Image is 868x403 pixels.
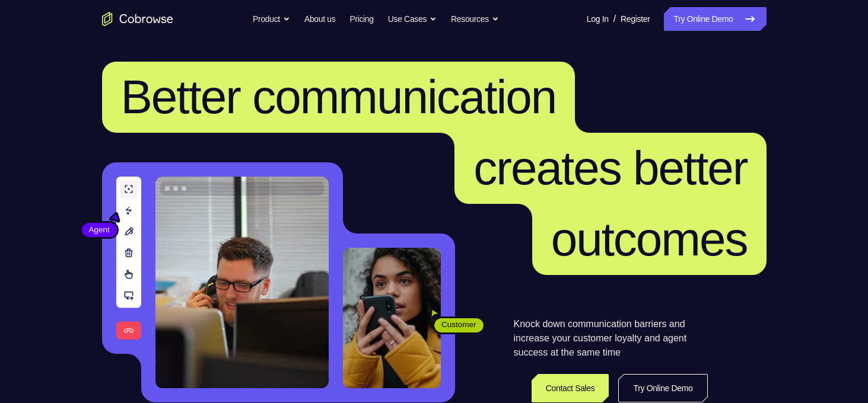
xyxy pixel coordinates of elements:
[388,7,437,31] button: Use Cases
[621,7,650,31] a: Register
[121,71,557,123] span: Better communication
[304,7,335,31] a: About us
[532,374,609,402] a: Contact Sales
[473,142,747,194] span: creates better
[155,177,329,388] img: A customer support agent talking on the phone
[253,7,290,31] button: Product
[551,213,748,266] span: outcomes
[664,7,766,31] a: Try Online Demo
[587,7,609,31] a: Log In
[343,248,441,388] img: A customer holding their phone
[618,374,707,402] a: Try Online Demo
[451,7,499,31] button: Resources
[514,317,708,360] p: Knock down communication barriers and increase your customer loyalty and agent success at the sam...
[349,7,373,31] a: Pricing
[613,12,616,26] span: /
[102,12,173,26] a: Go to the home page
